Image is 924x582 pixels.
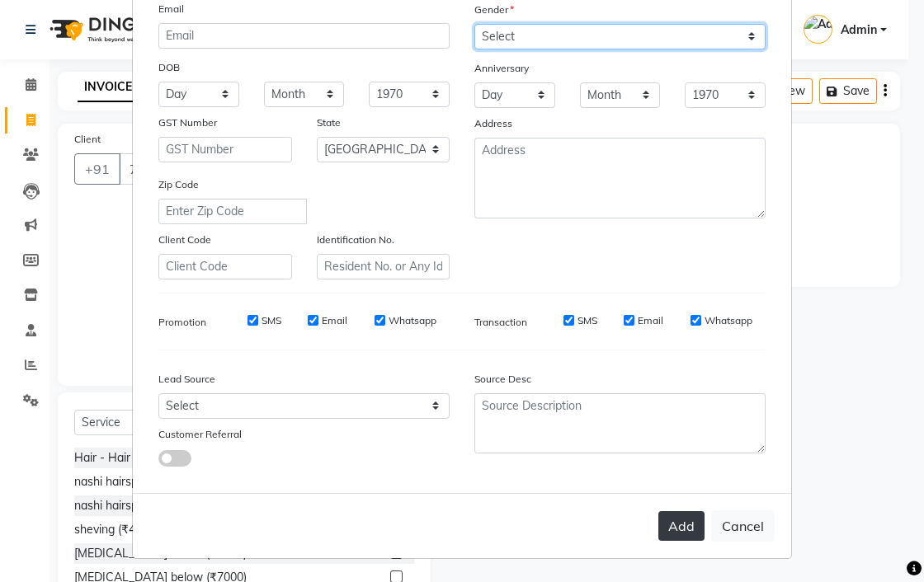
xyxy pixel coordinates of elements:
[317,232,394,247] label: Identification No.
[158,427,242,442] label: Customer Referral
[158,315,206,330] label: Promotion
[474,61,529,76] label: Anniversary
[474,372,531,387] label: Source Desc
[262,313,281,328] label: SMS
[474,2,514,17] label: Gender
[474,315,527,330] label: Transaction
[158,137,292,162] input: GST Number
[317,115,341,130] label: State
[158,2,184,16] label: Email
[711,510,775,542] button: Cancel
[317,254,450,279] input: Resident No. or Any Id
[158,254,292,279] input: Client Code
[474,116,512,131] label: Address
[158,177,199,192] label: Zip Code
[158,23,450,49] input: Email
[158,199,307,224] input: Enter Zip Code
[389,313,436,328] label: Whatsapp
[158,372,215,387] label: Lead Source
[705,313,752,328] label: Whatsapp
[638,313,663,328] label: Email
[158,115,217,130] label: GST Number
[577,313,597,328] label: SMS
[658,511,705,541] button: Add
[322,313,347,328] label: Email
[158,60,180,75] label: DOB
[158,232,211,247] label: Client Code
